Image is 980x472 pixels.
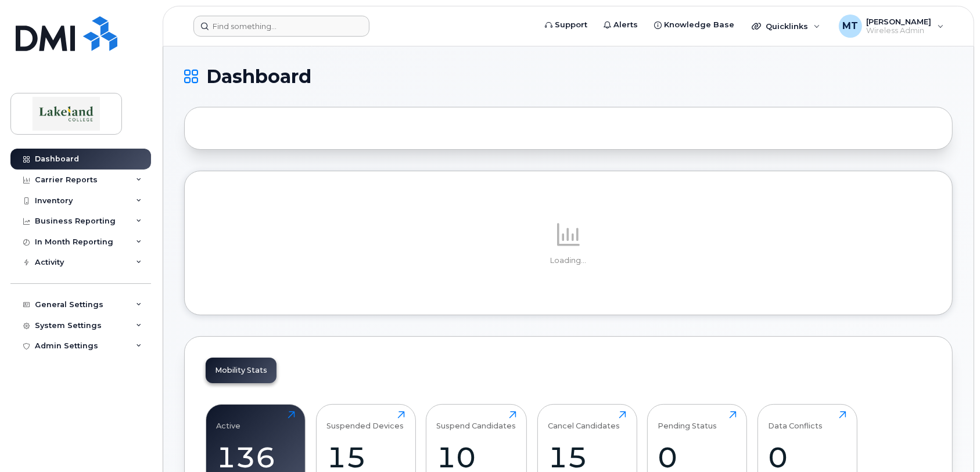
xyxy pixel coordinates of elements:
div: Active [217,411,241,430]
div: Suspended Devices [326,411,404,430]
p: Loading... [206,255,931,266]
div: Cancel Candidates [548,411,620,430]
div: Data Conflicts [768,411,823,430]
div: Suspend Candidates [437,411,516,430]
span: Dashboard [206,68,311,85]
div: Pending Status [658,411,717,430]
